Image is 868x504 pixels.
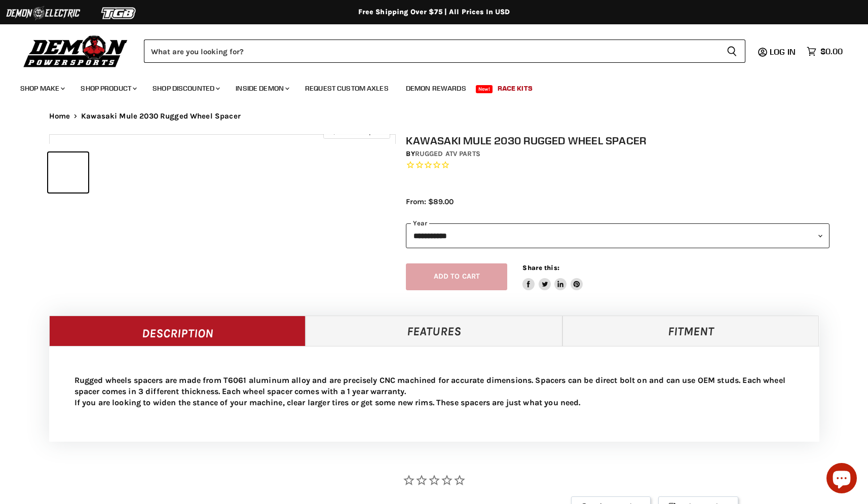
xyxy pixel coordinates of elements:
a: Rugged ATV Parts [415,149,480,158]
a: Features [306,316,562,346]
select: year [406,223,829,248]
ul: Main menu [13,74,840,99]
inbox-online-store-chat: Shopify online store chat [823,463,860,496]
a: Shop Make [13,78,71,99]
input: Search [144,40,719,63]
a: Shop Product [73,78,143,99]
a: Demon Rewards [398,78,474,99]
a: Fitment [562,316,819,346]
img: Demon Powersports [20,33,131,69]
span: Click to expand [328,128,385,135]
button: Search [719,40,745,63]
a: Description [49,316,306,346]
a: Log in [765,47,802,56]
a: Home [49,112,70,121]
span: Kawasaki Mule 2030 Rugged Wheel Spacer [81,112,241,121]
button: Kawasaki Mule 2030 Rugged Wheel Spacer thumbnail [48,152,88,192]
img: Demon Electric Logo 2 [5,4,81,23]
a: Request Custom Axles [297,78,396,99]
a: Race Kits [490,78,540,99]
div: Free Shipping Over $75 | All Prices In USD [29,8,840,17]
span: $0.00 [820,47,843,56]
a: Shop Discounted [145,78,226,99]
h1: Kawasaki Mule 2030 Rugged Wheel Spacer [406,134,829,147]
p: Rugged wheels spacers are made from T6061 aluminum alloy and are precisely CNC machined for accur... [74,375,794,408]
aside: Share this: [522,263,583,290]
nav: Breadcrumbs [29,112,840,121]
span: Log in [770,47,796,57]
span: From: $89.00 [406,197,454,206]
a: $0.00 [802,44,848,59]
span: Share this: [522,264,559,272]
div: by [406,148,829,160]
img: TGB Logo 2 [81,4,157,23]
span: New! [476,85,493,93]
form: Product [144,40,745,63]
a: Inside Demon [228,78,295,99]
span: Rated 0.0 out of 5 stars 0 reviews [406,160,829,171]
